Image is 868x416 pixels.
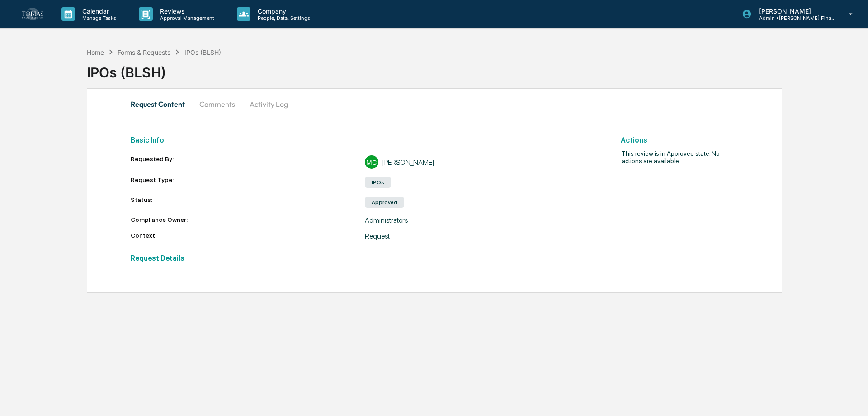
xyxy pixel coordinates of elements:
div: Administrators [365,216,599,225]
p: Company [250,7,315,15]
div: IPOs [365,177,391,188]
div: Request [365,232,599,240]
div: Requested By: [131,155,365,169]
button: Comments [192,93,242,115]
div: Home [87,48,104,56]
div: Request Type: [131,176,365,189]
div: Compliance Owner: [131,216,365,225]
h2: Actions [621,136,738,144]
div: Forms & Requests [118,48,170,56]
div: IPOs (BLSH) [87,57,868,81]
p: Approval Management [153,15,219,21]
p: Manage Tasks [75,15,121,21]
div: IPOs (BLSH) [184,48,221,56]
button: Activity Log [242,93,295,115]
p: Admin • [PERSON_NAME] Financial Advisors [752,15,836,21]
p: People, Data, Settings [250,15,315,21]
div: Context: [131,232,365,240]
p: [PERSON_NAME] [752,7,836,15]
div: Approved [365,197,404,208]
div: secondary tabs example [131,93,738,115]
h2: Request Details [131,254,599,263]
div: [PERSON_NAME] [382,158,434,167]
h2: Basic Info [131,136,599,144]
div: Status: [131,196,365,209]
p: Reviews [153,7,219,15]
img: logo [22,8,43,20]
div: MC [365,155,378,169]
button: Request Content [131,93,192,115]
p: Calendar [75,7,121,15]
h2: This review is in Approved state. No actions are available. [599,150,738,164]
